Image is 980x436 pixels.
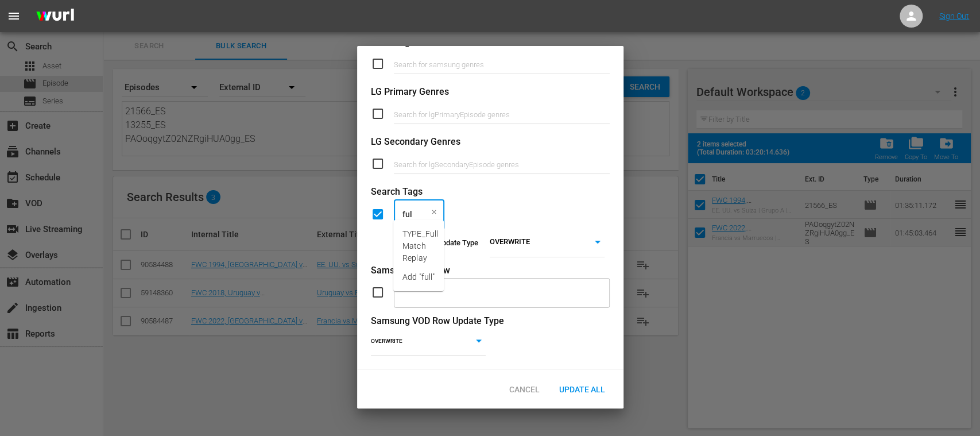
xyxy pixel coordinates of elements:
[939,11,969,21] a: Sign Out
[371,136,610,149] div: LG Secondary Genres
[550,385,614,394] span: Update All
[28,3,83,30] img: ans4CAIJ8jUAAAAAAAAAAAAAAAAAAAAAAAAgQb4GAAAAAAAAAAAAAAAAAAAAAAAAJMjXAAAAAAAAAAAAAAAAAAAAAAAAgAT5G...
[7,9,21,23] span: menu
[371,186,610,199] div: Search Tags
[371,315,610,328] div: Samsung VOD Row Update Type
[371,264,610,277] div: Samsung VOD Row
[490,235,605,251] div: OVERWRITE
[499,379,550,399] button: Cancel
[402,271,435,283] span: Add "full"
[371,86,610,99] div: LG Primary Genres
[402,228,438,264] span: TYPE_Full Match Replay
[371,334,486,349] div: OVERWRITE
[500,385,549,394] span: Cancel
[428,206,440,218] button: Clear
[550,379,614,399] button: Update All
